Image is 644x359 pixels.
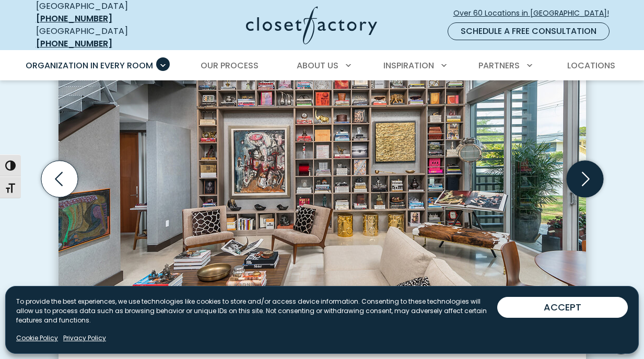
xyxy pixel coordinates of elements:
[297,59,338,71] span: About Us
[37,157,82,201] button: Previous slide
[36,25,164,50] div: [GEOGRAPHIC_DATA]
[58,9,586,330] img: Modern wall-to-wall shelving with grid layout and integrated art display
[453,4,618,22] a: Over 60 Locations in [GEOGRAPHIC_DATA]!
[26,59,153,71] span: Organization in Every Room
[497,297,628,318] button: ACCEPT
[36,38,112,50] a: [PHONE_NUMBER]
[18,51,626,80] nav: Primary Menu
[63,333,106,343] a: Privacy Policy
[563,157,607,201] button: Next slide
[383,59,434,71] span: Inspiration
[36,13,112,25] a: [PHONE_NUMBER]
[478,59,520,71] span: Partners
[246,6,377,44] img: Closet Factory Logo
[16,297,497,325] p: To provide the best experiences, we use technologies like cookies to store and/or access device i...
[16,333,58,343] a: Cookie Policy
[453,8,617,19] span: Over 60 Locations in [GEOGRAPHIC_DATA]!
[201,59,259,71] span: Our Process
[448,22,610,40] a: Schedule a Free Consultation
[567,59,615,71] span: Locations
